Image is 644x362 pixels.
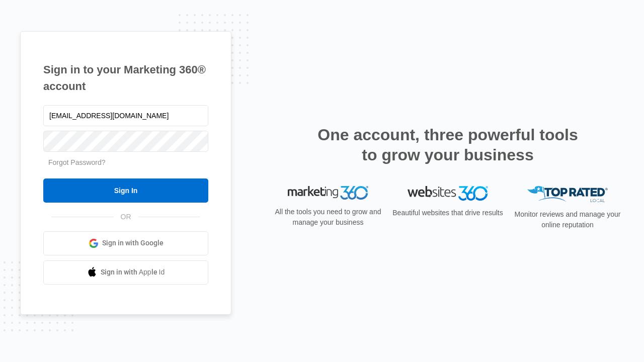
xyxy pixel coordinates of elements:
[114,212,138,222] span: OR
[43,61,208,95] h1: Sign in to your Marketing 360® account
[511,209,624,230] p: Monitor reviews and manage your online reputation
[48,158,106,166] a: Forgot Password?
[43,260,208,285] a: Sign in with Apple Id
[43,178,208,203] input: Sign In
[314,125,581,165] h2: One account, three powerful tools to grow your business
[102,238,164,248] span: Sign in with Google
[408,186,488,201] img: Websites 360
[527,186,608,203] img: Top Rated Local
[43,105,208,126] input: Email
[391,208,504,218] p: Beautiful websites that drive results
[288,186,368,200] img: Marketing 360
[43,231,208,255] a: Sign in with Google
[272,207,384,228] p: All the tools you need to grow and manage your business
[101,267,165,278] span: Sign in with Apple Id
